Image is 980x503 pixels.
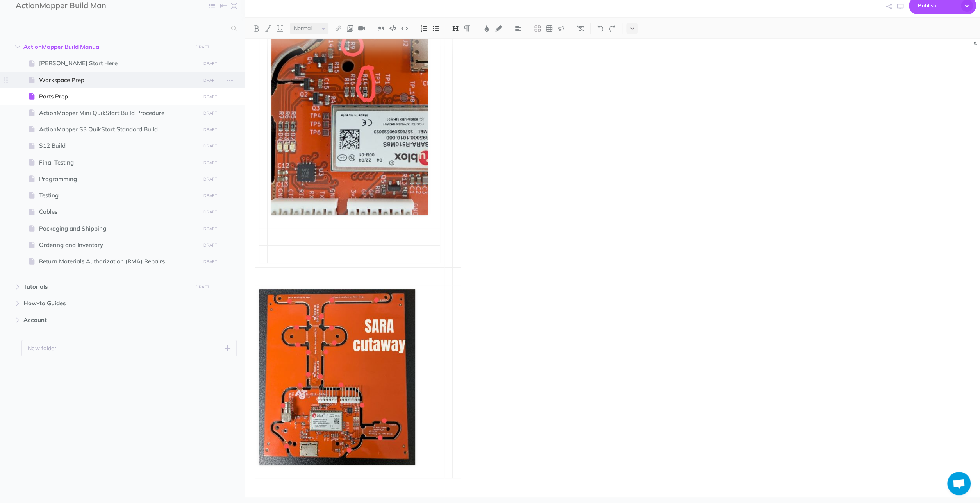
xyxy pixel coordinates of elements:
img: Paragraph button [464,25,471,32]
span: Workspace Prep [39,75,198,85]
img: Unordered list button [432,25,439,32]
button: DRAFT [200,92,220,101]
span: Return Materials Authorization (RMA) Repairs [39,257,198,266]
button: DRAFT [193,283,212,292]
img: Inline code button [401,25,408,31]
button: DRAFT [200,109,220,118]
small: DRAFT [203,193,217,198]
small: DRAFT [203,209,217,215]
small: DRAFT [196,45,209,50]
span: Ordering and Inventory [39,240,198,250]
input: Search [16,21,227,36]
p: New folder [28,344,57,353]
button: DRAFT [200,191,220,200]
img: Link button [335,25,342,32]
img: Text background color button [495,25,502,32]
span: S12 Build [39,141,198,150]
button: DRAFT [200,241,220,250]
button: New folder [21,340,237,356]
button: DRAFT [200,76,220,85]
span: [PERSON_NAME] Start Here [39,59,198,68]
img: Bold button [253,25,260,32]
button: DRAFT [200,158,220,167]
span: Parts Prep [39,92,198,101]
button: DRAFT [200,175,220,184]
img: Add image button [346,25,353,32]
span: ActionMapper S3 QuikStart Standard Build [39,125,198,134]
button: DRAFT [193,43,212,52]
button: DRAFT [200,59,220,68]
img: Alignment dropdown menu button [514,25,521,32]
small: DRAFT [203,61,217,66]
img: Undo [597,25,604,32]
small: DRAFT [203,160,217,165]
button: DRAFT [200,208,220,217]
img: Headings dropdown button [452,25,459,32]
small: DRAFT [203,143,217,149]
span: Cables [39,207,198,217]
button: DRAFT [200,224,220,233]
small: DRAFT [203,94,217,99]
span: Programming [39,174,198,184]
small: DRAFT [203,226,217,231]
a: Open chat [947,472,971,495]
span: Testing [39,191,198,200]
img: Redo [609,25,616,32]
span: Account [23,315,188,325]
img: Clear styles button [577,25,584,32]
span: How-to Guides [23,299,188,308]
small: DRAFT [203,177,217,182]
img: Callout dropdown menu button [557,25,564,32]
button: DRAFT [200,141,220,150]
small: DRAFT [203,111,217,116]
span: Packaging and Shipping [39,224,198,233]
img: Blockquote button [378,25,385,32]
img: VDU1q7S88xIKrKM17qRT.jpg [271,7,428,215]
img: dDmzwk07ZpIWNxbxNRdz.jpg [259,289,415,465]
span: Tutorials [23,282,188,292]
img: Underline button [277,25,284,32]
small: DRAFT [196,285,209,290]
img: Code block button [389,25,396,31]
button: DRAFT [200,257,220,266]
small: DRAFT [203,78,217,83]
span: ActionMapper Build Manual [23,42,188,52]
small: DRAFT [203,127,217,132]
span: ActionMapper Mini QuikStart Build Procedure [39,108,198,118]
small: DRAFT [203,259,217,264]
small: DRAFT [203,243,217,248]
span: Final Testing [39,158,198,167]
img: Italic button [265,25,272,32]
img: Ordered list button [421,25,428,32]
img: Create table button [546,25,553,32]
button: DRAFT [200,125,220,134]
img: Add video button [358,25,365,32]
img: Text color button [483,25,490,32]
